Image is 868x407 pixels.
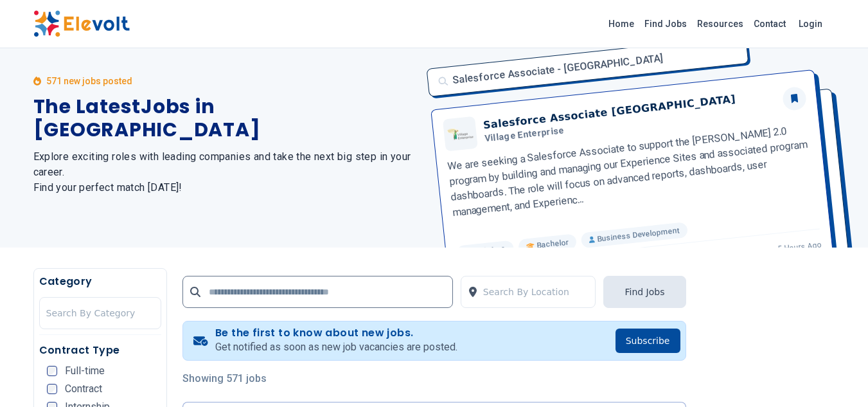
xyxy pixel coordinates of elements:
[603,276,686,308] button: Find Jobs
[39,343,161,358] h5: Contract Type
[603,14,639,34] a: Home
[182,371,686,386] p: Showing 571 jobs
[639,14,692,34] a: Find Jobs
[33,149,419,195] h2: Explore exciting roles with leading companies and take the next big step in your career. Find you...
[33,95,419,141] h1: The Latest Jobs in [GEOGRAPHIC_DATA]
[39,274,161,289] h5: Category
[65,384,102,394] span: Contract
[692,14,748,34] a: Resources
[791,11,830,37] a: Login
[616,329,680,353] button: Subscribe
[215,339,457,355] p: Get notified as soon as new job vacancies are posted.
[65,366,105,376] span: Full-time
[47,384,57,394] input: Contract
[33,10,130,37] img: Elevolt
[47,366,57,376] input: Full-time
[215,327,457,339] h4: Be the first to know about new jobs.
[748,14,791,34] a: Contact
[46,75,132,87] p: 571 new jobs posted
